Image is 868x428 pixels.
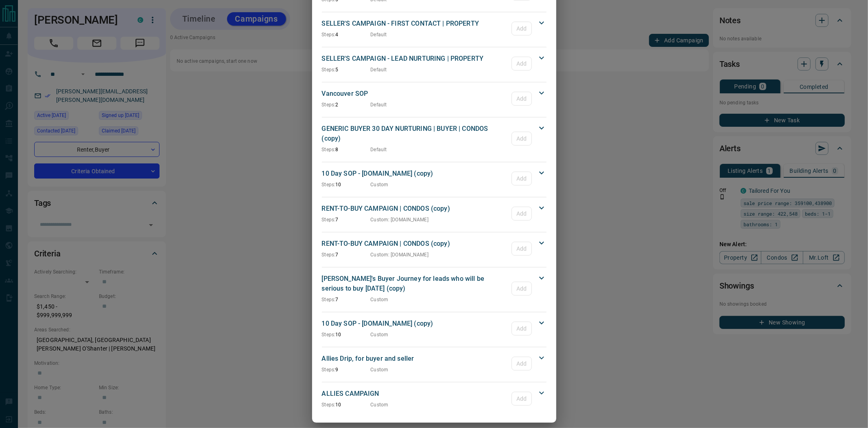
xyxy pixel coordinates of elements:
[322,239,508,249] p: RENT-TO-BUY CAMPAIGN | CONDOS (copy)
[322,101,371,108] p: 2
[371,146,387,153] p: Default
[371,181,389,188] p: Custom
[322,89,508,99] p: Vancouver SOP
[322,354,508,364] p: Allies Drip, for buyer and seller
[322,147,336,152] span: Steps:
[322,319,508,329] p: 10 Day SOP - [DOMAIN_NAME] (copy)
[371,366,389,373] p: Custom
[322,182,336,188] span: Steps:
[322,124,508,143] p: GENERIC BUYER 30 DAY NURTURING | BUYER | CONDOS (copy)
[371,66,387,73] p: Default
[322,67,336,73] span: Steps:
[322,102,336,108] span: Steps:
[322,167,547,190] div: 10 Day SOP - [DOMAIN_NAME] (copy)Steps:10CustomAdd
[371,401,389,408] p: Custom
[322,32,336,38] span: Steps:
[371,216,429,223] p: Custom : [DOMAIN_NAME]
[322,66,371,73] p: 5
[322,274,508,293] p: [PERSON_NAME]'s Buyer Journey for leads who will be serious to buy [DATE] (copy)
[322,17,547,40] div: SELLER'S CAMPAIGN - FIRST CONTACT | PROPERTYSteps:4DefaultAdd
[322,204,508,214] p: RENT-TO-BUY CAMPAIGN | CONDOS (copy)
[322,122,547,155] div: GENERIC BUYER 30 DAY NURTURING | BUYER | CONDOS (copy)Steps:8DefaultAdd
[322,87,547,110] div: Vancouver SOPSteps:2DefaultAdd
[322,237,547,260] div: RENT-TO-BUY CAMPAIGN | CONDOS (copy)Steps:7Custom: [DOMAIN_NAME]Add
[322,297,336,302] span: Steps:
[322,366,371,373] p: 9
[322,181,371,188] p: 10
[322,52,547,75] div: SELLER'S CAMPAIGN - LEAD NURTURING | PROPERTYSteps:5DefaultAdd
[322,252,336,258] span: Steps:
[322,216,371,223] p: 7
[371,296,389,303] p: Custom
[371,251,429,258] p: Custom : [DOMAIN_NAME]
[322,202,547,225] div: RENT-TO-BUY CAMPAIGN | CONDOS (copy)Steps:7Custom: [DOMAIN_NAME]Add
[322,296,371,303] p: 7
[371,31,387,38] p: Default
[322,332,336,338] span: Steps:
[322,401,371,408] p: 10
[371,101,387,108] p: Default
[322,19,508,29] p: SELLER'S CAMPAIGN - FIRST CONTACT | PROPERTY
[322,331,371,338] p: 10
[322,169,508,179] p: 10 Day SOP - [DOMAIN_NAME] (copy)
[322,317,547,340] div: 10 Day SOP - [DOMAIN_NAME] (copy)Steps:10CustomAdd
[322,402,336,408] span: Steps:
[322,352,547,375] div: Allies Drip, for buyer and sellerSteps:9CustomAdd
[322,31,371,38] p: 4
[322,146,371,153] p: 8
[371,331,389,338] p: Custom
[322,387,547,410] div: ALLIES CAMPAIGNSteps:10CustomAdd
[322,54,508,64] p: SELLER'S CAMPAIGN - LEAD NURTURING | PROPERTY
[322,217,336,223] span: Steps:
[322,389,508,399] p: ALLIES CAMPAIGN
[322,272,547,305] div: [PERSON_NAME]'s Buyer Journey for leads who will be serious to buy [DATE] (copy)Steps:7CustomAdd
[322,251,371,258] p: 7
[322,367,336,373] span: Steps:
